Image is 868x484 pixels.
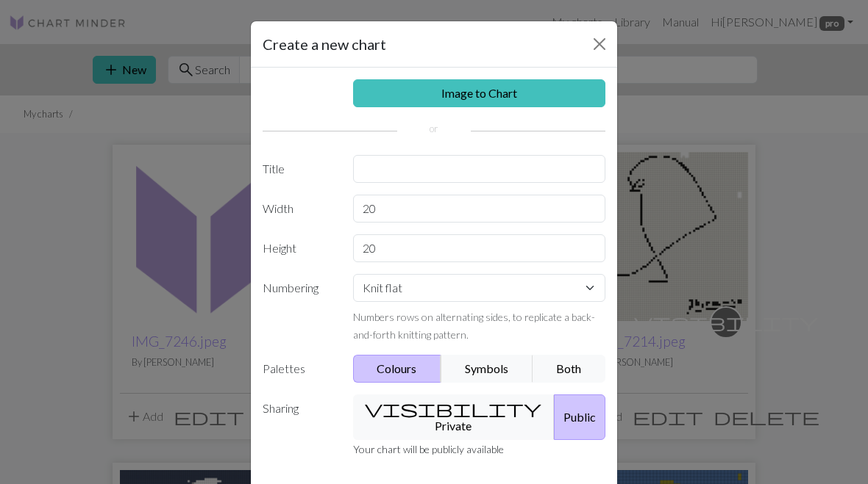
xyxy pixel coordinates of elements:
button: Colours [353,355,442,383]
label: Numbering [254,274,344,343]
h5: Create a new chart [263,33,386,55]
button: Private [353,394,555,440]
small: Numbers rows on alternating sides, to replicate a back-and-forth knitting pattern. [353,311,595,341]
span: visibility [365,398,541,419]
a: Image to Chart [353,79,606,107]
label: Sharing [254,394,344,440]
label: Height [254,234,344,262]
button: Close [588,32,611,56]
button: Both [533,355,606,383]
button: Public [554,394,605,440]
label: Title [254,155,344,183]
label: Width [254,195,344,223]
small: Your chart will be publicly available [353,443,504,455]
label: Palettes [254,355,344,383]
button: Symbols [441,355,533,383]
